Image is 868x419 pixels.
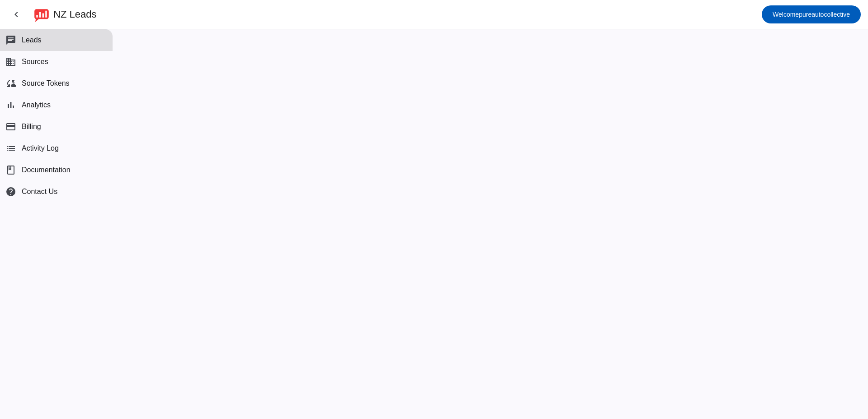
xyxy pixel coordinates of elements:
span: Analytics [22,101,51,109]
span: Documentation [22,166,71,174]
mat-icon: help [5,186,16,197]
button: Welcomepureautocollective [762,5,861,23]
mat-icon: payment [5,121,16,132]
img: logo [34,7,49,22]
span: Sources [22,58,48,66]
span: book [5,165,16,175]
span: Activity Log [22,144,59,152]
mat-icon: bar_chart [5,100,16,111]
span: Welcome [773,11,799,18]
mat-icon: list [5,143,16,154]
span: Contact Us [22,188,57,196]
span: pureautocollective [773,8,850,21]
span: Leads [22,36,42,44]
span: Billing [22,123,41,131]
mat-icon: chevron_left [11,9,22,20]
mat-icon: chat [5,35,16,46]
mat-icon: cloud_sync [5,78,16,89]
mat-icon: business [5,56,16,67]
span: Source Tokens [22,79,70,87]
div: NZ Leads [53,8,96,21]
